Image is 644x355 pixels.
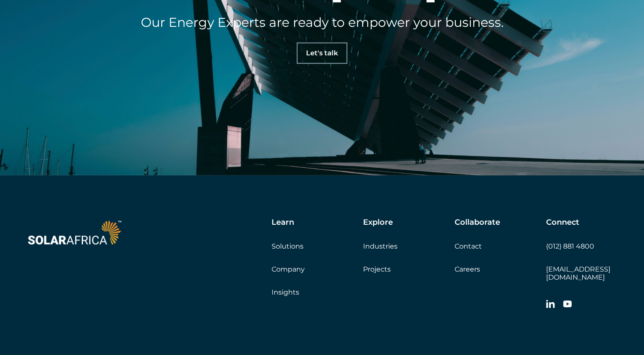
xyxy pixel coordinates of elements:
a: Careers [455,265,480,273]
a: Insights [272,288,299,296]
a: (012) 881 4800 [546,242,594,250]
a: [EMAIL_ADDRESS][DOMAIN_NAME] [546,265,610,281]
span: Let's talk [306,50,338,57]
a: Contact [455,242,482,250]
h4: Our Energy Experts are ready to empower your business. [84,13,561,32]
h5: Explore [363,218,393,227]
a: Let's talk [297,43,347,64]
a: Industries [363,242,398,250]
a: Projects [363,265,391,273]
h5: Collaborate [455,218,500,227]
h5: Learn [272,218,294,227]
a: Solutions [272,242,303,250]
h5: Connect [546,218,579,227]
a: Company [272,265,305,273]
